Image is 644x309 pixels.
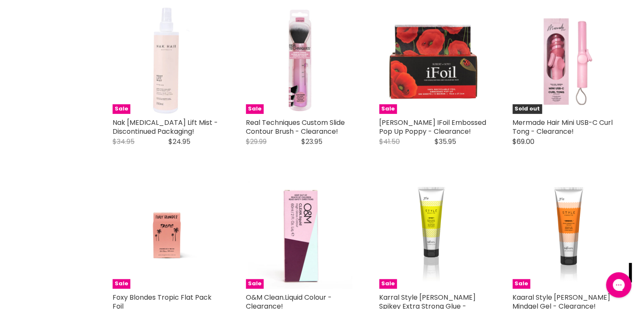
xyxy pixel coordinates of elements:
[246,6,354,114] img: Real Techniques Custom Slide Contour Brush - Clearance!
[512,6,620,114] a: Mermade Hair Mini USB-C Curl Tong - Clearance! Mermade Hair Mini USB-C Curl Tong - Clearance! Sol...
[379,181,487,289] a: Karral Style Perfetto Spikey Extra Strong Glue - Clearance! Sale
[412,181,454,289] img: Karral Style Perfetto Spikey Extra Strong Glue - Clearance!
[512,137,534,146] span: $69.00
[113,6,220,114] a: Nak Hair Root Lift Mist - Discontinued Packaging! Sale
[379,137,400,146] span: $41.50
[246,6,354,114] a: Real Techniques Custom Slide Contour Brush - Clearance! Real Techniques Custom Slide Contour Brus...
[246,279,264,289] span: Sale
[301,137,322,146] span: $23.95
[379,6,487,114] a: Robert De Soto IFoil Embossed Pop Up Poppy - Clearance! Robert De Soto IFoil Embossed Pop Up Popp...
[113,279,130,289] span: Sale
[602,269,636,301] iframe: Gorgias live chat messenger
[246,104,264,114] span: Sale
[246,137,267,146] span: $29.99
[113,118,218,136] a: Nak [MEDICAL_DATA] Lift Mist - Discontinued Packaging!
[126,181,207,289] img: Foxy Blondes Tropic Flat Pack Foil
[546,181,586,289] img: Kaaral Style Perfetto Mindgel Gel - Clearance!
[379,279,397,289] span: Sale
[379,118,486,136] a: [PERSON_NAME] IFoil Embossed Pop Up Poppy - Clearance!
[113,104,130,114] span: Sale
[246,118,345,136] a: Real Techniques Custom Slide Contour Brush - Clearance!
[168,137,190,146] span: $24.95
[435,137,456,146] span: $35.95
[113,6,220,114] img: Nak Hair Root Lift Mist - Discontinued Packaging!
[113,137,135,146] span: $34.95
[379,6,487,114] img: Robert De Soto IFoil Embossed Pop Up Poppy - Clearance!
[246,181,354,289] a: O&M Clean.Liquid Colour - Clearance! Sale
[512,104,542,114] span: Sold out
[512,6,620,114] img: Mermade Hair Mini USB-C Curl Tong - Clearance!
[512,279,530,289] span: Sale
[512,181,620,289] a: Kaaral Style Perfetto Mindgel Gel - Clearance! Sale
[248,181,352,289] img: O&M Clean.Liquid Colour - Clearance!
[379,104,397,114] span: Sale
[512,118,613,136] a: Mermade Hair Mini USB-C Curl Tong - Clearance!
[113,181,220,289] a: Foxy Blondes Tropic Flat Pack Foil Sale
